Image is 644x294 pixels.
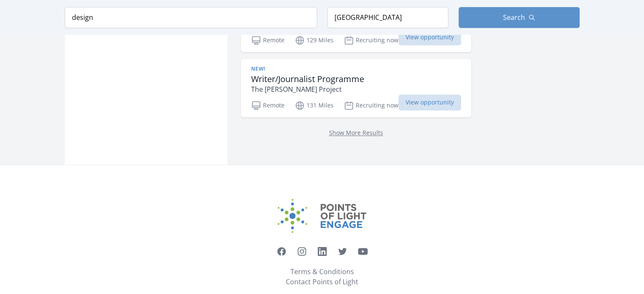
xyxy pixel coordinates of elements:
[327,7,448,28] input: Location
[65,7,317,28] input: Keyword
[398,29,461,45] span: View opportunity
[290,267,354,277] a: Terms & Conditions
[286,277,358,287] a: Contact Points of Light
[344,35,398,45] p: Recruiting now
[251,74,364,84] h3: Writer/Journalist Programme
[344,100,398,110] p: Recruiting now
[398,94,461,110] span: View opportunity
[251,100,285,110] p: Remote
[295,35,334,45] p: 129 Miles
[278,199,367,233] img: Points of Light Engage
[241,59,471,117] a: New! Writer/Journalist Programme The [PERSON_NAME] Project Remote 131 Miles Recruiting now View o...
[295,100,334,110] p: 131 Miles
[503,12,525,22] span: Search
[251,66,265,72] span: New!
[459,7,580,28] button: Search
[329,129,383,137] a: Show More Results
[251,35,285,45] p: Remote
[251,84,364,94] p: The [PERSON_NAME] Project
